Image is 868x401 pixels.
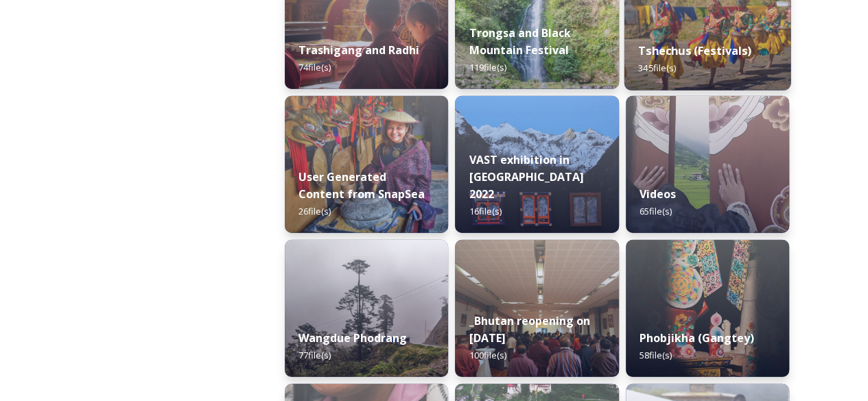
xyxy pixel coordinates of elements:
span: 65 file(s) [640,205,672,217]
span: 100 file(s) [469,349,506,361]
strong: _Bhutan reopening on [DATE] [469,313,589,345]
span: 345 file(s) [638,62,676,74]
img: Textile.jpg [626,96,789,233]
span: 74 file(s) [298,61,331,73]
img: DSC00319.jpg [455,240,618,377]
strong: Trashigang and Radhi [298,42,419,58]
strong: Videos [640,186,676,202]
strong: User Generated Content from SnapSea [298,169,425,202]
img: Phobjika%2520by%2520Matt%2520Dutile2.jpg [626,240,789,377]
strong: Trongsa and Black Mountain Festival [469,25,570,58]
strong: Wangdue Phodrang [298,330,407,345]
img: VAST%2520Bhutan%2520art%2520exhibition%2520in%2520Brussels3.jpg [455,96,618,233]
span: 58 file(s) [640,349,672,361]
span: 16 file(s) [469,205,501,217]
span: 26 file(s) [298,205,331,217]
img: 2022-10-01%252016.15.46.jpg [285,240,448,377]
strong: Tshechus (Festivals) [638,43,751,58]
span: 119 file(s) [469,61,506,73]
img: 0FDA4458-C9AB-4E2F-82A6-9DC136F7AE71.jpeg [285,96,448,233]
strong: VAST exhibition in [GEOGRAPHIC_DATA] 2022 [469,152,583,202]
span: 77 file(s) [298,349,331,361]
strong: Phobjikha (Gangtey) [640,330,754,345]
